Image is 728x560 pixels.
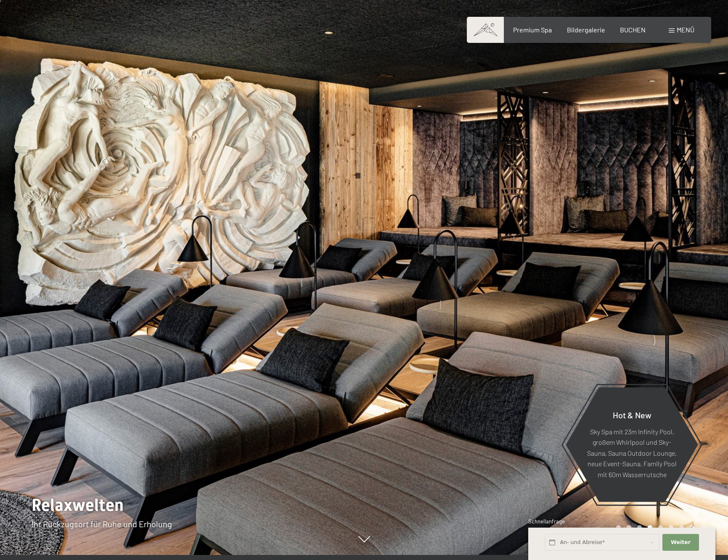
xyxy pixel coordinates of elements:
span: Schnellanfrage [528,518,565,525]
a: Premium Spa [513,26,552,34]
p: Sky Spa mit 23m Infinity Pool, großem Whirlpool und Sky-Sauna, Sauna Outdoor Lounge, neue Event-S... [586,426,678,480]
span: Hot & New [613,409,651,420]
span: Menü [677,26,694,34]
a: BUCHEN [620,26,646,34]
a: Hot & New Sky Spa mit 23m Infinity Pool, großem Whirlpool und Sky-Sauna, Sauna Outdoor Lounge, ne... [565,387,699,502]
span: Weiter [671,539,691,546]
button: Weiter [662,534,699,551]
a: Bildergalerie [567,26,605,34]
